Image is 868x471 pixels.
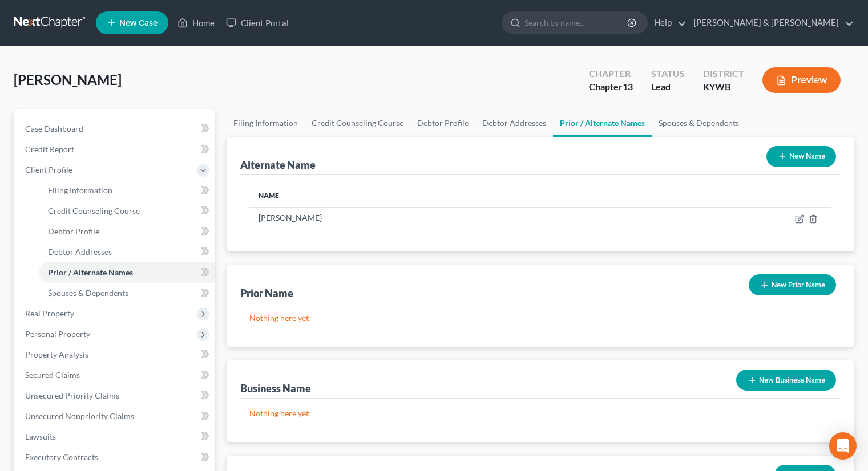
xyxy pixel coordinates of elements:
[16,344,215,365] a: Property Analysis
[25,144,74,154] span: Credit Report
[652,109,746,137] a: Spouses & Dependents
[220,13,294,33] a: Client Portal
[39,180,215,201] a: Filing Information
[48,267,133,277] span: Prior / Alternate Names
[553,109,652,137] a: Prior / Alternate Names
[25,452,98,462] span: Executory Contracts
[172,13,220,33] a: Home
[749,274,836,295] button: New Prior Name
[39,221,215,242] a: Debtor Profile
[39,283,215,303] a: Spouses & Dependents
[305,109,410,137] a: Credit Counseling Course
[16,365,215,385] a: Secured Claims
[829,432,857,460] div: Open Intercom Messenger
[475,109,553,137] a: Debtor Addresses
[39,201,215,221] a: Credit Counseling Course
[25,391,119,400] span: Unsecured Priority Claims
[240,158,316,172] div: Alternate Name
[16,447,215,468] a: Executory Contracts
[25,329,90,339] span: Personal Property
[651,67,685,80] div: Status
[240,381,311,395] div: Business Name
[524,12,629,33] input: Search by name...
[25,350,88,359] span: Property Analysis
[766,146,836,167] button: New Name
[703,67,744,80] div: District
[623,81,633,92] span: 13
[16,385,215,406] a: Unsecured Priority Claims
[25,411,134,421] span: Unsecured Nonpriority Claims
[703,80,744,94] div: KYWB
[25,124,83,133] span: Case Dashboard
[240,286,293,300] div: Prior Name
[25,370,80,380] span: Secured Claims
[48,288,128,298] span: Spouses & Dependents
[651,80,685,94] div: Lead
[48,185,112,195] span: Filing Information
[48,206,140,216] span: Credit Counseling Course
[25,308,74,318] span: Real Property
[48,226,99,236] span: Debtor Profile
[48,247,112,257] span: Debtor Addresses
[16,427,215,447] a: Lawsuits
[249,184,623,207] th: Name
[16,139,215,160] a: Credit Report
[16,406,215,427] a: Unsecured Nonpriority Claims
[39,262,215,283] a: Prior / Alternate Names
[688,13,854,33] a: [PERSON_NAME] & [PERSON_NAME]
[25,432,56,441] span: Lawsuits
[39,242,215,262] a: Debtor Addresses
[410,109,475,137] a: Debtor Profile
[648,13,687,33] a: Help
[249,207,623,229] td: [PERSON_NAME]
[249,408,831,419] p: Nothing here yet!
[589,80,633,94] div: Chapter
[25,165,72,174] span: Client Profile
[589,67,633,80] div: Chapter
[227,109,305,137] a: Filing Information
[119,19,158,27] span: New Case
[736,370,836,391] button: New Business Name
[249,312,831,324] p: Nothing here yet!
[14,71,122,88] span: [PERSON_NAME]
[762,67,841,93] button: Preview
[16,119,215,139] a: Case Dashboard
